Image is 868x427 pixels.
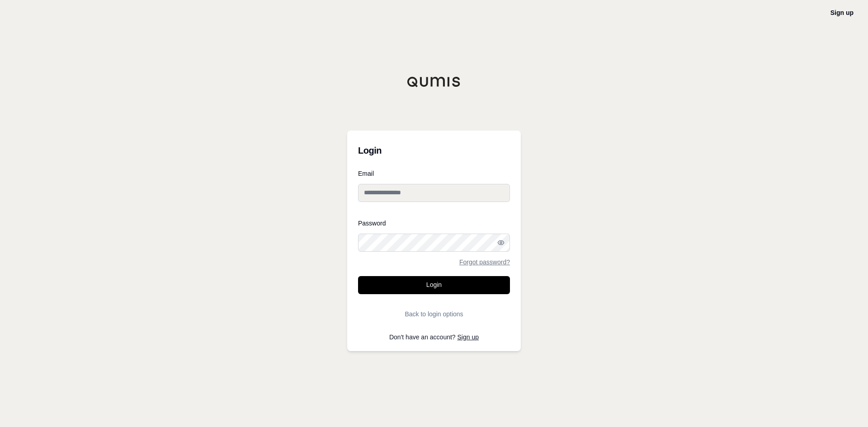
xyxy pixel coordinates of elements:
[830,9,854,16] a: Sign up
[407,76,461,87] img: Qumis
[358,334,510,340] p: Don't have an account?
[358,305,510,323] button: Back to login options
[459,259,510,265] a: Forgot password?
[358,170,510,177] label: Email
[458,333,479,341] a: Sign up
[358,141,510,160] h3: Login
[358,220,510,226] label: Password
[358,276,510,294] button: Login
